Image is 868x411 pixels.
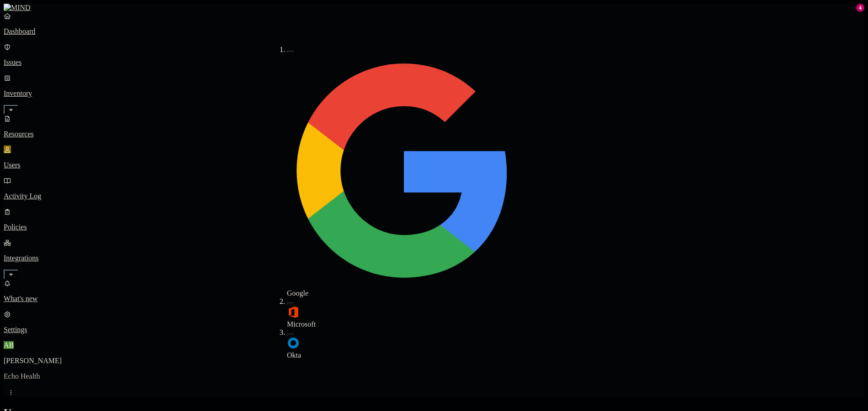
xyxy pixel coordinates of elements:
[4,74,864,113] a: Inventory
[4,4,31,12] img: MIND
[4,4,864,12] a: MIND
[4,130,864,138] p: Resources
[287,54,521,287] img: google-workspace
[4,12,864,36] a: Dashboard
[287,289,308,297] span: Google
[4,114,864,138] a: Resources
[4,341,14,349] span: AB
[4,223,864,231] p: Policies
[287,351,301,359] span: Okta
[4,326,864,334] p: Settings
[4,372,864,380] p: Echo Health
[4,58,864,67] p: Issues
[4,310,864,334] a: Settings
[4,89,864,98] p: Inventory
[4,239,864,278] a: Integrations
[4,208,864,231] a: Policies
[4,146,864,169] a: Users
[4,357,864,365] p: [PERSON_NAME]
[4,161,864,169] p: Users
[856,4,864,12] div: 4
[4,254,864,262] p: Integrations
[4,192,864,200] p: Activity Log
[287,306,300,318] img: office-365
[4,27,864,36] p: Dashboard
[4,279,864,303] a: What's new
[287,320,316,328] span: Microsoft
[4,43,864,67] a: Issues
[4,295,864,303] p: What's new
[287,337,300,349] img: okta2
[4,177,864,200] a: Activity Log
